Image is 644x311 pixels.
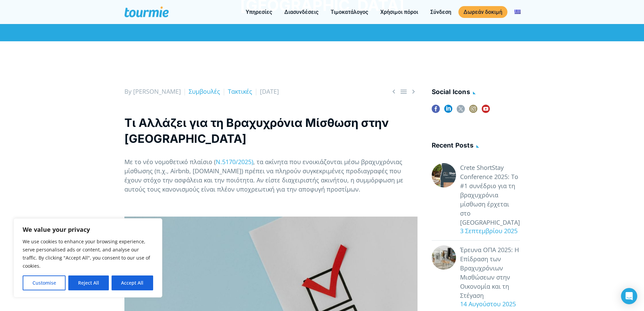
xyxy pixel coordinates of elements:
[460,163,520,227] a: Crete ShortStay Conference 2025: Το #1 συνέδριο για τη βραχυχρόνια μίσθωση έρχεται στο [GEOGRAPHI...
[432,87,520,98] h4: social icons
[390,87,398,96] a: 
[375,8,423,16] a: Χρήσιμοι πόροι
[228,87,252,95] a: Τακτικές
[469,105,477,117] a: instagram
[260,87,279,95] span: [DATE]
[390,87,398,96] span: Previous post
[444,105,452,117] a: linkedin
[456,299,520,309] div: 14 Αυγούστου 2025
[68,275,109,290] button: Reject All
[409,87,418,96] a: 
[482,105,490,117] a: youtube
[216,158,253,166] a: Ν.5170/2025)
[124,158,403,193] span: , τα ακίνητα που ενοικιάζονται μέσω βραχυχρόνιας μίσθωσης (π.χ., Airbnb, [DOMAIN_NAME]) πρέπει να...
[112,275,153,290] button: Accept All
[458,6,507,18] a: Δωρεάν δοκιμή
[400,87,408,96] a: 
[279,8,324,16] a: Διασυνδέσεις
[189,87,220,95] a: Συμβουλές
[124,158,216,166] span: Με το νέο νομοθετικό πλαίσιο (
[432,105,440,117] a: facebook
[326,8,373,16] a: Τιμοκατάλογος
[457,105,465,117] a: twitter
[621,288,637,304] div: Open Intercom Messenger
[124,116,389,146] b: Τι Αλλάζει για τη Βραχυχρόνια Μίσθωση στην [GEOGRAPHIC_DATA]
[241,8,277,16] a: Υπηρεσίες
[460,245,520,300] a: Έρευνα ΟΠΑ 2025: Η Επίδραση των Βραχυχρόνιων Μισθώσεων στην Οικονομία και τη Στέγαση
[23,275,66,290] button: Customise
[23,238,153,270] p: We use cookies to enhance your browsing experience, serve personalised ads or content, and analys...
[23,225,153,234] p: We value your privacy
[409,87,418,96] span: Next post
[124,87,181,95] span: By [PERSON_NAME]
[425,8,456,16] a: Σύνδεση
[432,140,520,152] h4: Recent posts
[456,226,520,236] div: 3 Σεπτεμβρίου 2025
